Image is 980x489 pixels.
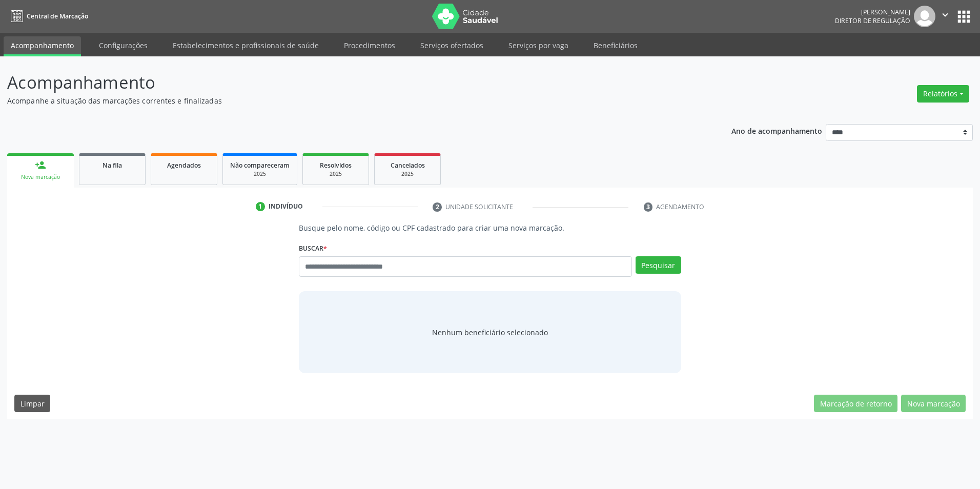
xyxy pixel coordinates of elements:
[35,159,46,171] div: person_add
[382,170,433,178] div: 2025
[413,36,491,54] a: Serviços ofertados
[586,36,645,54] a: Beneficiários
[14,173,67,181] div: Nova marcação
[814,395,897,412] button: Marcação de retorno
[103,161,122,170] span: Na fila
[310,170,361,178] div: 2025
[501,36,576,54] a: Serviços por vaga
[935,6,955,27] button: 
[901,395,966,412] button: Nova marcação
[940,9,951,21] i: 
[299,240,327,256] label: Buscar
[337,36,402,54] a: Procedimentos
[7,95,683,106] p: Acompanhe a situação das marcações correntes e finalizadas
[299,222,681,233] p: Busque pelo nome, código ou CPF cadastrado para criar uma nova marcação.
[914,6,935,27] img: img
[167,161,201,170] span: Agendados
[731,124,822,137] p: Ano de acompanhamento
[14,395,50,412] button: Limpar
[166,36,326,54] a: Estabelecimentos e profissionais de saúde
[835,8,910,16] div: [PERSON_NAME]
[269,202,303,211] div: Indivíduo
[7,8,88,25] a: Central de Marcação
[7,70,683,95] p: Acompanhamento
[256,202,265,211] div: 1
[230,170,290,178] div: 2025
[955,8,973,26] button: apps
[320,161,352,170] span: Resolvidos
[917,85,969,103] button: Relatórios
[835,16,910,25] span: Diretor de regulação
[27,12,88,21] span: Central de Marcação
[391,161,425,170] span: Cancelados
[636,256,681,274] button: Pesquisar
[432,327,548,338] span: Nenhum beneficiário selecionado
[4,36,81,56] a: Acompanhamento
[230,161,290,170] span: Não compareceram
[92,36,155,54] a: Configurações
